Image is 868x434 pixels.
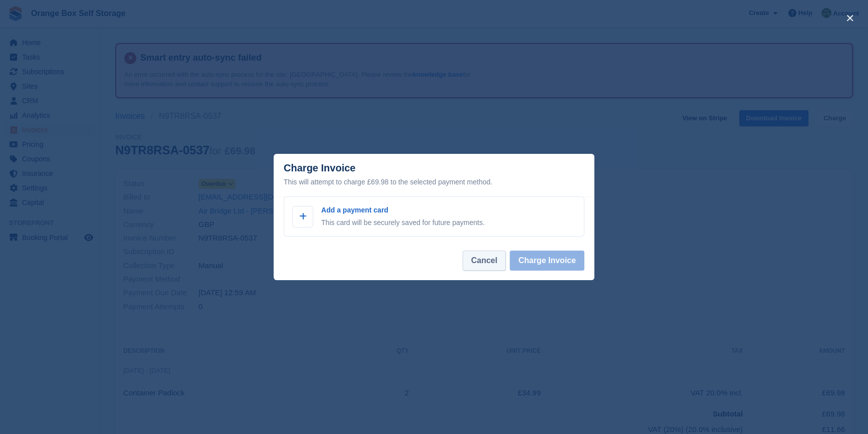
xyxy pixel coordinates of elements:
button: Cancel [463,251,506,271]
p: This card will be securely saved for future payments. [321,218,485,228]
div: This will attempt to charge £69.98 to the selected payment method. [284,176,584,188]
div: Charge Invoice [284,162,584,188]
button: Charge Invoice [510,251,584,271]
p: Add a payment card [321,205,485,215]
a: Add a payment card This card will be securely saved for future payments. [284,196,584,237]
button: close [842,10,858,26]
